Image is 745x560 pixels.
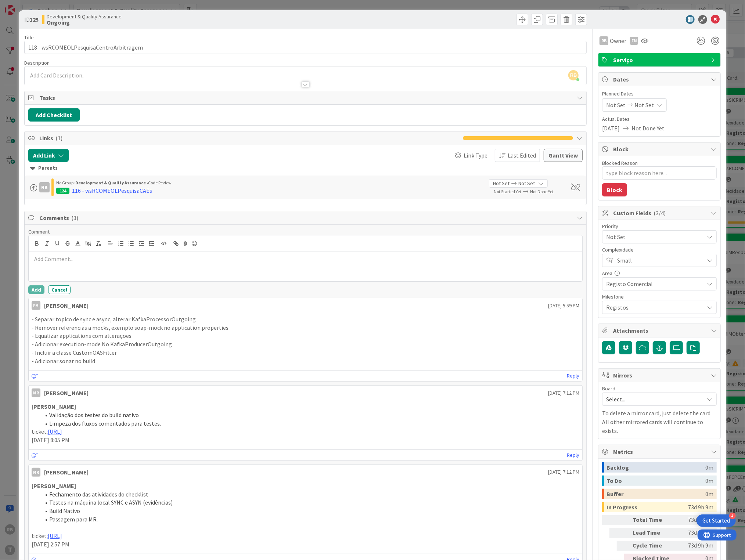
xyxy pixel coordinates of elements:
[602,183,627,196] button: Block
[32,348,580,357] p: - Incluir a classe CustomOASFilter
[39,182,50,192] div: RB
[71,214,78,221] span: ( 3 )
[548,389,579,397] span: [DATE] 7:12 PM
[607,502,688,512] div: In Progress
[548,302,579,310] span: [DATE] 5:59 PM
[568,70,579,80] span: RB
[15,1,33,10] span: Support
[148,180,172,185] span: Code Review
[544,149,583,162] button: Gantt View
[48,428,62,435] a: [URL]
[32,340,580,348] p: - Adicionar execution-mode No KafkaProducerOutgoing
[606,101,626,109] span: Not Set
[705,489,713,499] div: 0m
[613,326,707,335] span: Attachments
[49,411,139,419] span: Validação dos testes do build nativo
[39,134,460,142] span: Links
[548,468,579,476] span: [DATE] 7:12 PM
[613,447,707,456] span: Metrics
[705,476,713,486] div: 0m
[49,516,98,523] span: Passagem para MR.
[676,528,713,538] div: 73d 9h 9m
[32,482,76,489] strong: [PERSON_NAME]
[44,389,89,397] div: [PERSON_NAME]
[32,436,69,444] span: [DATE] 8:05 PM
[613,209,707,217] span: Custom Fields
[495,149,540,162] button: Last Edited
[606,279,700,289] span: Registo Comercial
[702,517,730,524] div: Get Started
[49,420,161,427] span: Limpeza dos fluxos comentados para testes.
[602,90,717,98] span: Planned Dates
[600,36,608,45] div: RB
[607,489,705,499] div: Buffer
[676,515,713,525] div: 73d 9h 9m
[39,93,573,102] span: Tasks
[602,224,717,229] div: Priority
[28,149,69,162] button: Add Link
[606,232,700,242] span: Not Set
[56,188,69,194] div: 124
[729,513,736,519] div: 4
[28,108,80,122] button: Add Checklist
[56,180,75,185] span: No Group ›
[464,151,487,160] span: Link Type
[602,386,615,391] span: Board
[606,302,700,312] span: Registos
[32,428,48,435] span: ticket:
[48,532,62,539] a: [URL]
[30,164,581,172] div: Parents
[567,371,579,380] a: Reply
[607,476,705,486] div: To Do
[676,541,713,551] div: 73d 9h 9m
[24,59,50,66] span: Description
[634,101,654,109] span: Not Set
[607,462,705,473] div: Backlog
[32,357,580,365] p: - Adicionar sonar no build
[72,186,152,195] div: 116 - wsRCOMEOLPesquisaCAEs
[32,301,40,310] div: FM
[602,294,717,299] div: Milestone
[530,189,554,194] span: Not Done Yet
[631,124,665,133] span: Not Done Yet
[613,75,707,84] span: Dates
[602,124,620,133] span: [DATE]
[602,160,638,166] label: Blocked Reason
[617,255,700,265] span: Small
[602,115,717,123] span: Actual Dates
[24,15,39,24] span: ID
[633,528,673,538] div: Lead Time
[32,389,40,397] div: MR
[24,41,587,54] input: type card name here...
[508,151,536,160] span: Last Edited
[606,394,700,404] span: Select...
[32,468,40,477] div: MR
[47,14,122,19] span: Development & Quality Assurance
[633,515,673,525] div: Total Time
[24,34,34,41] label: Title
[610,36,626,45] span: Owner
[630,37,638,45] div: FM
[32,403,76,410] strong: [PERSON_NAME]
[28,228,50,235] span: Comment
[44,301,89,310] div: [PERSON_NAME]
[518,180,535,187] span: Not Set
[49,499,173,506] span: Testes na máquina local SYNC e ASYN (evidências)
[697,514,736,527] div: Open Get Started checklist, remaining modules: 4
[55,134,62,142] span: ( 1 )
[688,502,713,512] div: 73d 9h 9m
[32,315,580,324] p: - Separar topico de sync e async, alterar KafkaProcessorOutgoing
[32,541,69,548] span: [DATE] 2:57 PM
[48,285,71,294] button: Cancel
[32,324,580,332] p: - Remover referencias a mocks, exemplo soap-mock no application.properties
[613,371,707,380] span: Mirrors
[613,145,707,153] span: Block
[613,55,707,64] span: Serviço
[49,491,148,498] span: Fechamento das atividades do checklist
[705,462,713,473] div: 0m
[567,451,579,460] a: Reply
[633,541,673,551] div: Cycle Time
[30,16,39,23] b: 125
[44,468,89,477] div: [PERSON_NAME]
[602,409,717,435] p: To delete a mirror card, just delete the card. All other mirrored cards will continue to exists.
